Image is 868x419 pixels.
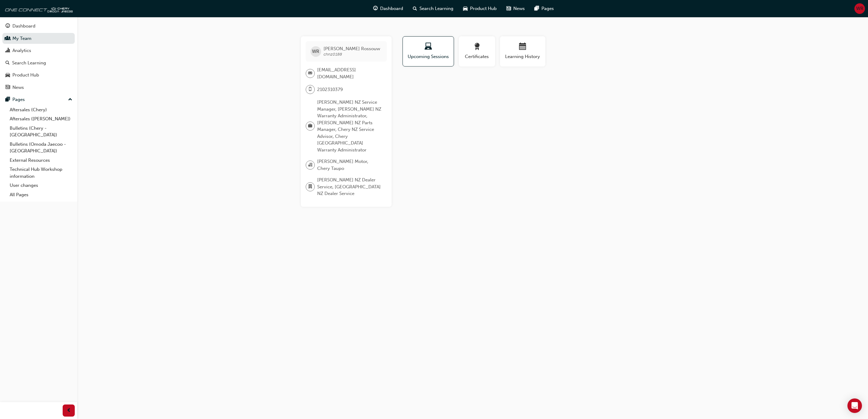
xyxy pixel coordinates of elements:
span: news-icon [5,85,10,90]
a: News [2,82,75,93]
span: [PERSON_NAME] NZ Service Manager, [PERSON_NAME] NZ Warranty Administrator, [PERSON_NAME] NZ Parts... [317,99,382,153]
span: department-icon [308,183,312,191]
a: External Resources [7,156,75,165]
span: pages-icon [534,5,539,12]
span: Dashboard [380,5,403,12]
div: Search Learning [12,60,46,67]
a: Bulletins (Chery - [GEOGRAPHIC_DATA]) [7,124,75,140]
span: pages-icon [5,97,10,102]
a: Analytics [2,45,75,56]
button: DashboardMy TeamAnalyticsSearch LearningProduct HubNews [2,19,75,94]
div: Product Hub [12,72,39,79]
div: Open Intercom Messenger [847,398,862,413]
span: search-icon [413,5,417,12]
img: oneconnect [3,2,73,15]
a: My Team [2,33,75,44]
a: Search Learning [2,57,75,69]
span: up-icon [68,96,72,104]
span: people-icon [5,36,10,41]
span: prev-icon [67,407,71,414]
button: Pages [2,94,75,105]
span: mobile-icon [308,86,312,93]
span: WR [312,48,319,55]
span: organisation-icon [308,161,312,169]
a: guage-iconDashboard [368,2,408,15]
span: Pages [541,5,554,12]
span: news-icon [506,5,511,12]
span: Search Learning [419,5,453,12]
div: Pages [12,96,25,103]
button: Certificates [459,36,495,67]
button: Learning History [500,36,545,67]
span: calendar-icon [519,43,526,51]
span: Certificates [463,53,491,60]
span: 2102310379 [317,86,343,93]
a: Bulletins (Omoda Jaecoo - [GEOGRAPHIC_DATA]) [7,140,75,156]
div: Dashboard [12,23,35,30]
div: News [12,84,24,91]
a: car-iconProduct Hub [458,2,501,15]
span: guage-icon [5,24,10,29]
button: Upcoming Sessions [403,36,454,67]
span: search-icon [5,60,10,66]
span: [PERSON_NAME] Rossouw [324,46,380,51]
span: award-icon [473,43,481,51]
button: WR [854,3,865,14]
span: car-icon [463,5,468,12]
a: User changes [7,181,75,190]
div: Analytics [12,47,31,54]
a: Technical Hub Workshop information [7,165,75,181]
span: WR [856,5,863,12]
span: [EMAIL_ADDRESS][DOMAIN_NAME] [317,67,382,80]
a: pages-iconPages [530,2,559,15]
span: Product Hub [470,5,497,12]
a: search-iconSearch Learning [408,2,458,15]
span: guage-icon [373,5,378,12]
span: [PERSON_NAME] NZ Dealer Service, [GEOGRAPHIC_DATA] NZ Dealer Service [317,177,382,197]
span: chnz0188 [324,52,342,57]
span: Upcoming Sessions [407,53,449,60]
a: Dashboard [2,21,75,32]
a: All Pages [7,190,75,200]
span: briefcase-icon [308,122,312,130]
span: News [513,5,525,12]
a: Product Hub [2,70,75,81]
span: email-icon [308,70,312,77]
span: laptop-icon [425,43,432,51]
a: news-iconNews [501,2,530,15]
a: Aftersales (Chery) [7,105,75,115]
span: car-icon [5,73,10,78]
span: [PERSON_NAME] Motor, Chery Taupo [317,158,382,172]
a: Aftersales ([PERSON_NAME]) [7,114,75,124]
span: chart-icon [5,48,10,54]
span: Learning History [505,53,541,60]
